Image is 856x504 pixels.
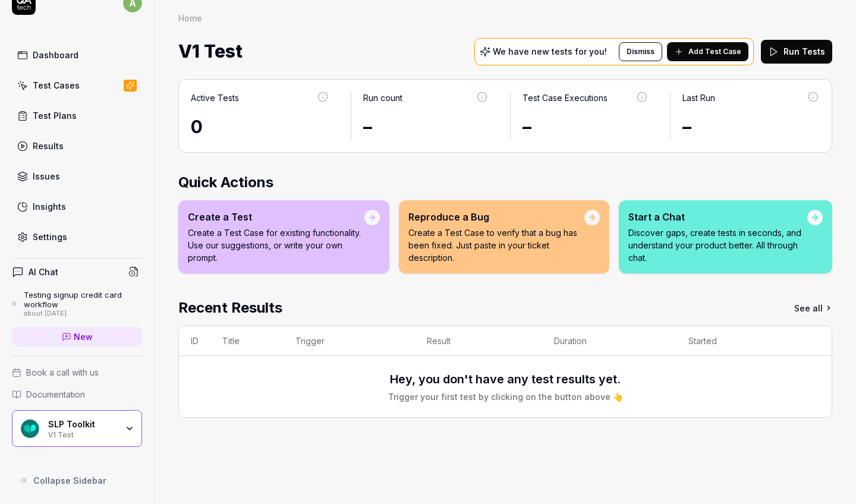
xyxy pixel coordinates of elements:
[619,42,662,61] button: Dismiss
[12,134,142,157] a: Results
[12,468,142,492] button: Collapse Sidebar
[363,92,402,104] div: Run count
[415,326,542,356] th: Result
[178,36,243,67] span: V1 Test
[408,210,584,224] div: Reproduce a Bug
[210,326,284,356] th: Title
[33,200,66,213] div: Insights
[33,49,78,61] div: Dashboard
[191,114,329,140] div: 0
[542,326,676,356] th: Duration
[408,226,584,264] p: Create a Test Case to verify that a bug has been fixed. Just paste in your ticket description.
[12,327,142,346] a: New
[24,310,142,318] div: about [DATE]
[12,165,142,188] a: Issues
[178,12,202,24] div: Home
[188,210,364,224] div: Create a Test
[48,419,117,430] div: SLP Toolkit
[667,42,748,61] button: Add Test Case
[390,370,621,388] h3: Hey, you don't have any test results yet.
[628,226,807,264] p: Discover gaps, create tests in seconds, and understand your product better. All through chat.
[12,104,142,127] a: Test Plans
[191,92,239,104] div: Active Tests
[523,92,608,104] div: Test Case Executions
[179,326,210,356] th: ID
[188,226,364,264] p: Create a Test Case for existing functionality. Use our suggestions, or write your own prompt.
[178,297,282,319] h2: Recent Results
[363,114,489,140] div: –
[523,114,649,140] div: –
[12,225,142,248] a: Settings
[29,266,58,278] h4: AI Chat
[12,410,142,447] button: SLP Toolkit LogoSLP ToolkitV1 Test
[24,290,142,310] div: Testing signup credit card workflow
[12,366,142,379] a: Book a call with us
[761,40,832,64] button: Run Tests
[33,231,67,243] div: Settings
[12,43,142,67] a: Dashboard
[12,195,142,218] a: Insights
[48,429,117,439] div: V1 Test
[33,170,60,182] div: Issues
[628,210,807,224] div: Start a Chat
[33,474,106,487] span: Collapse Sidebar
[33,109,77,122] div: Test Plans
[33,140,64,152] div: Results
[26,366,99,379] span: Book a call with us
[493,48,607,56] p: We have new tests for you!
[388,390,623,403] div: Trigger your first test by clicking on the button above 👆
[682,114,820,140] div: –
[284,326,415,356] th: Trigger
[676,326,807,356] th: Started
[688,46,741,57] span: Add Test Case
[26,388,85,401] span: Documentation
[12,290,142,317] a: Testing signup credit card workflowabout [DATE]
[794,297,832,319] a: See all
[33,79,80,92] div: Test Cases
[178,172,832,193] h2: Quick Actions
[12,388,142,401] a: Documentation
[682,92,715,104] div: Last Run
[12,74,142,97] a: Test Cases
[74,330,93,343] span: New
[20,418,41,439] img: SLP Toolkit Logo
